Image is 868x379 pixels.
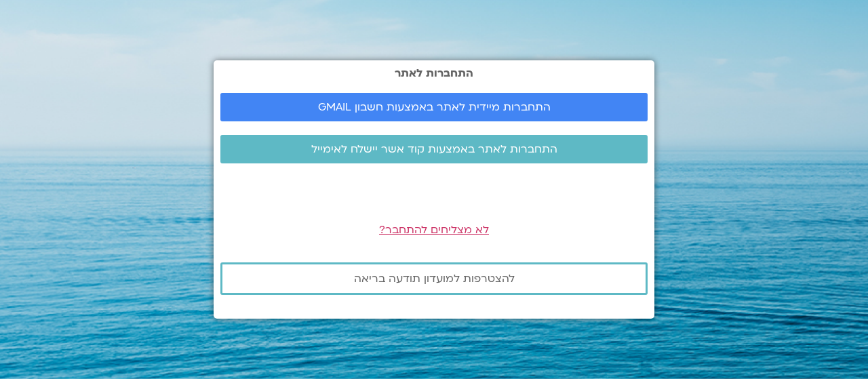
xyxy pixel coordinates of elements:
[318,101,551,113] span: התחברות מיידית לאתר באמצעות חשבון GMAIL
[220,67,648,79] h2: התחברות לאתר
[220,93,648,121] a: התחברות מיידית לאתר באמצעות חשבון GMAIL
[311,143,557,155] span: התחברות לאתר באמצעות קוד אשר יישלח לאימייל
[220,262,648,295] a: להצטרפות למועדון תודעה בריאה
[220,135,648,163] a: התחברות לאתר באמצעות קוד אשר יישלח לאימייל
[354,273,515,285] span: להצטרפות למועדון תודעה בריאה
[379,222,489,237] a: לא מצליחים להתחבר?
